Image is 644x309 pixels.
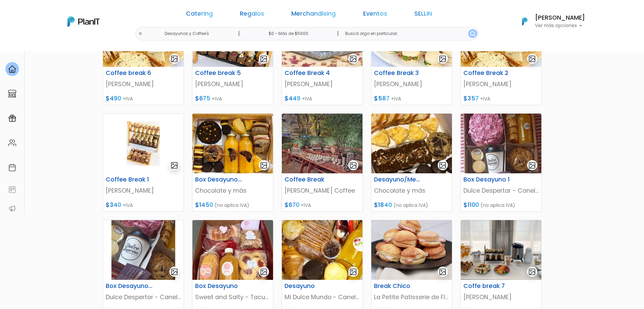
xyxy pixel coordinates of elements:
[55,41,68,54] img: user_04fe99587a33b9844688ac17b531be2b.png
[186,11,213,19] a: Catering
[191,70,247,77] h6: Coffee break 5
[463,94,479,102] span: $357
[192,7,273,105] a: gallery-light Coffee break 5 [PERSON_NAME] $675 +IVA
[459,176,515,183] h6: Box Desayuno 1
[67,16,100,27] img: PlanIt Logo
[102,176,157,183] h6: Coffee Break 1
[281,176,336,183] h6: Coffee Break
[24,55,43,61] strong: PLAN IT
[393,202,428,209] span: (no aplica IVA)
[195,201,213,209] span: $1450
[285,293,360,302] p: Mi Dulce Mundo - Canelones
[8,90,16,98] img: marketplace-4ceaa7011d94191e9ded77b95e3339b90024bf715f7c57f8cf31f2d8c509eaba.svg
[285,94,300,102] span: $449
[463,201,479,209] span: $1100
[349,55,357,63] img: gallery-light
[260,55,268,63] img: gallery-light
[170,161,178,169] img: gallery-light
[115,102,129,110] i: send
[103,102,115,110] i: insert_emoticon
[106,293,181,302] p: Dulce Despertar - Canelones
[439,55,446,63] img: gallery-light
[8,205,16,213] img: partners-52edf745621dab592f3b2c58e3bca9d71375a7ef29c3b500c9f145b62cc070d4.svg
[103,220,184,280] img: thumb_252177456_3030571330549028_7030534865343117613_n.jpg
[214,202,249,209] span: (no aplica IVA)
[8,163,16,172] img: calendar-87d922413cdce8b2cf7b7f5f62616a5cf9e4887200fb71536465627b3292af00.svg
[195,80,270,89] p: [PERSON_NAME]
[8,65,16,73] img: home-e721727adea9d79c4d83392d1f703f7f8bce08238fde08b1acbfd93340b81755.svg
[302,95,312,102] span: +IVA
[439,268,446,276] img: gallery-light
[24,62,113,85] p: Ya probaste PlanitGO? Vas a poder automatizarlas acciones de todo el año. Escribinos para saber más!
[528,55,536,63] img: gallery-light
[240,11,264,19] a: Regalos
[461,220,541,280] img: thumb_coffe.png
[374,80,449,89] p: [PERSON_NAME]
[370,70,425,77] h6: Coffee Break 3
[260,161,268,169] img: gallery-light
[170,268,178,276] img: gallery-light
[285,186,360,195] p: [PERSON_NAME] Coffee
[195,186,270,195] p: Chocolate y más
[103,114,184,173] img: thumb_image__copia___copia___copia_-Photoroom__1_.jpg
[459,283,515,290] h6: Coffe break 7
[8,139,16,147] img: people-662611757002400ad9ed0e3c099ab2801c6687ba6c219adb57efc949bc21e19d.svg
[18,41,119,54] div: J
[282,114,362,173] img: thumb_WhatsApp_Image_2022-05-03_at_13.50.34.jpeg
[106,94,121,102] span: $490
[212,95,222,102] span: +IVA
[191,283,247,290] h6: Box Desayuno
[103,7,184,105] a: gallery-light Coffee break 6 [PERSON_NAME] $490 +IVA
[528,161,536,169] img: gallery-light
[291,11,336,19] a: Merchandising
[459,70,515,77] h6: Coffee Break 2
[374,186,449,195] p: Chocolate y más
[528,268,536,276] img: gallery-light
[106,80,181,89] p: [PERSON_NAME]
[439,161,446,169] img: gallery-light
[371,7,452,105] a: gallery-light Coffee Break 3 [PERSON_NAME] $587 +IVA
[391,95,401,102] span: +IVA
[103,113,184,212] a: gallery-light Coffee Break 1 [PERSON_NAME] $340 +IVA
[535,15,585,21] h6: [PERSON_NAME]
[463,186,539,195] p: Dulce Despertar - Canelones
[371,220,452,280] img: thumb_scon-relleno01.png
[105,52,115,62] i: keyboard_arrow_down
[61,34,75,47] img: user_d58e13f531133c46cb30575f4d864daf.jpeg
[170,55,178,63] img: gallery-light
[123,202,133,209] span: +IVA
[238,30,240,38] p: |
[195,293,270,302] p: Sweet and Salty - Tacuarembó
[281,283,336,290] h6: Desayuno
[8,114,16,122] img: campaigns-02234683943229c281be62815700db0a1741e53638e28bf9629b52c665b00959.svg
[281,70,336,77] h6: Coffee Break 4
[18,47,119,90] div: PLAN IT Ya probaste PlanitGO? Vas a poder automatizarlas acciones de todo el año. Escribinos para...
[517,14,532,29] img: PlanIt Logo
[460,7,542,105] a: gallery-light Coffee Break 2 [PERSON_NAME] $357 +IVA
[480,202,515,209] span: (no aplica IVA)
[102,70,157,77] h6: Coffee break 6
[123,95,133,102] span: +IVA
[68,41,82,54] span: J
[470,31,475,36] img: search_button-432b6d5273f82d61273b3651a40e1bd1b912527efae98b1b7a1b2c0702e16a8d.svg
[371,113,452,212] a: gallery-light Desayuno/Merienda para Dos Chocolate y más $1840 (no aplica IVA)
[513,13,585,30] button: PlanIt Logo [PERSON_NAME] Ver más opciones
[301,202,311,209] span: +IVA
[349,268,357,276] img: gallery-light
[370,283,425,290] h6: Break Chico
[102,283,157,290] h6: Box Desayuno 2
[370,176,425,183] h6: Desayuno/Merienda para Dos
[260,268,268,276] img: gallery-light
[138,32,143,36] img: close-6986928ebcb1d6c9903e3b54e860dbc4d054630f23adef3a32610726dff6a82b.svg
[363,11,387,19] a: Eventos
[192,220,273,280] img: thumb_286556573_717610206122103_299874085211880543_n.jpg
[285,201,299,209] span: $670
[282,220,362,280] img: thumb_285201599_693761701734861_2864128965460336740_n.jpg
[463,80,539,89] p: [PERSON_NAME]
[414,11,432,19] a: SELLIN
[337,30,339,38] p: |
[374,293,449,302] p: La Petite Patisserie de Flor
[535,23,585,28] p: Ver más opciones
[463,293,539,302] p: [PERSON_NAME]
[192,114,273,173] img: thumb_PHOTO-2022-03-20-15-04-12.jpg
